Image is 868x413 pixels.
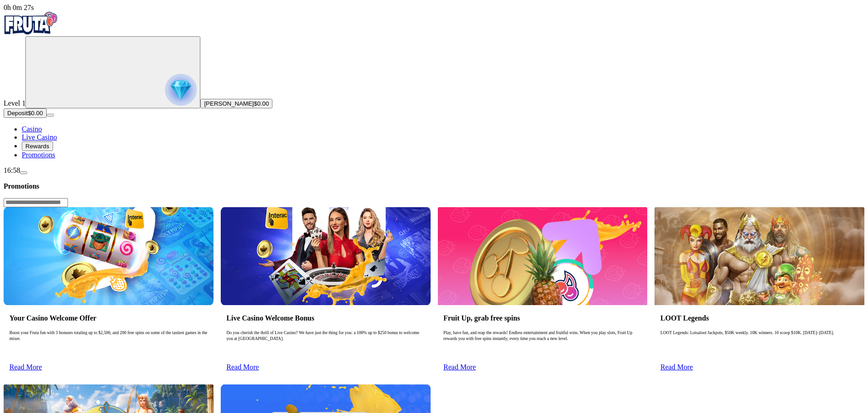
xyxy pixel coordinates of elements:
img: reward progress [165,74,197,106]
p: Boost your Fruta fun with 3 bonuses totaling up to $2,500, and 200 free spins on some of the tast... [10,330,208,359]
span: 16:58 [4,166,20,174]
h3: Promotions [4,182,864,190]
span: [PERSON_NAME] [204,100,254,107]
span: Level 1 [4,99,25,107]
span: user session time [4,4,34,11]
nav: Primary [4,12,864,159]
h3: Fruit Up, grab free spins [443,314,641,322]
a: Casino [22,125,42,133]
h3: Your Casino Welcome Offer [10,314,208,322]
img: Fruta [4,12,58,34]
img: Live Casino Welcome Bonus [221,207,431,305]
span: Deposit [7,110,28,117]
span: $0.00 [28,110,43,117]
button: [PERSON_NAME]$0.00 [200,99,272,108]
button: Rewards [22,141,53,151]
a: Fruta [4,28,58,36]
p: Play, have fun, and reap the rewards! Endless entertainment and fruitful wins. When you play slot... [443,330,641,359]
input: Search [4,198,68,207]
a: Read More [10,363,42,371]
p: LOOT Legends: Lotsaloot Jackpots, $50K weekly. 10K winners. 10 scoop $10K. [DATE]–[DATE]. [660,330,858,359]
a: Promotions [22,151,55,159]
h3: LOOT Legends [660,314,858,322]
a: Read More [227,363,259,371]
nav: Main menu [4,125,864,159]
span: Rewards [25,143,49,150]
a: Read More [660,363,693,371]
a: Live Casino [22,133,57,141]
button: menu [20,171,27,174]
img: Fruit Up, grab free spins [438,207,648,305]
button: menu [47,114,54,117]
img: LOOT Legends [655,207,864,305]
button: Depositplus icon$0.00 [4,108,47,118]
p: Do you cherish the thrill of Live Casino? We have just the thing for you: a 100% up to $250 bonus... [227,330,425,359]
h3: Live Casino Welcome Bonus [227,314,425,322]
a: Read More [443,363,476,371]
span: $0.00 [254,100,269,107]
button: reward progress [25,36,200,108]
img: Your Casino Welcome Offer [4,207,213,305]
